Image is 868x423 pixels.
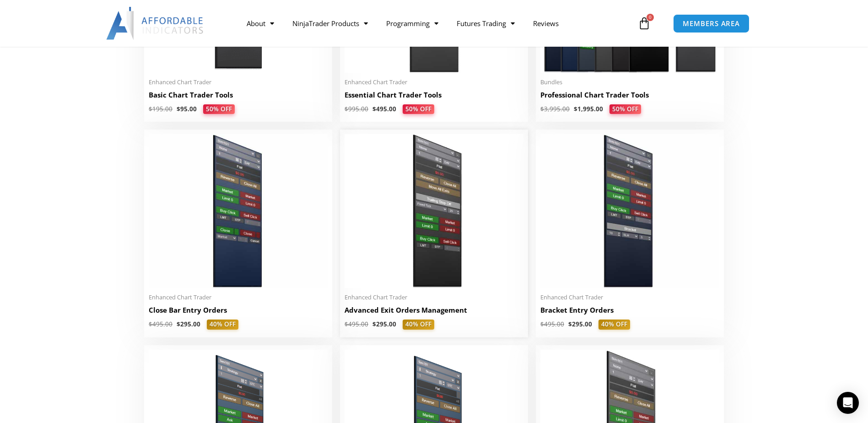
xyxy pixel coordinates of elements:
a: Advanced Exit Orders Management [345,305,523,320]
span: Bundles [540,78,719,86]
span: $ [345,320,348,328]
bdi: 495.00 [540,320,564,328]
span: Enhanced Chart Trader [345,78,523,86]
img: LogoAI | Affordable Indicators – NinjaTrader [106,7,205,40]
span: Enhanced Chart Trader [345,293,523,301]
a: NinjaTrader Products [283,13,377,34]
span: 40% OFF [598,320,630,330]
span: 40% OFF [403,320,434,330]
a: About [237,13,283,34]
h2: Close Bar Entry Orders [149,305,328,315]
div: Open Intercom Messenger [837,392,859,414]
span: $ [372,105,376,113]
span: $ [345,105,348,113]
bdi: 295.00 [177,320,200,328]
a: MEMBERS AREA [673,14,749,33]
bdi: 295.00 [372,320,396,328]
span: $ [149,320,152,328]
span: $ [149,105,152,113]
img: AdvancedStopLossMgmt [345,134,523,288]
bdi: 3,995.00 [540,105,570,113]
bdi: 195.00 [149,105,173,113]
a: Essential Chart Trader Tools [345,90,523,104]
a: Reviews [524,13,568,34]
span: $ [177,105,180,113]
nav: Menu [237,13,636,34]
h2: Bracket Entry Orders [540,305,719,315]
img: BracketEntryOrders [540,134,719,288]
span: 50% OFF [203,104,235,114]
h2: Essential Chart Trader Tools [345,90,523,100]
span: 0 [647,14,654,21]
span: $ [177,320,180,328]
bdi: 295.00 [568,320,592,328]
a: Close Bar Entry Orders [149,305,328,320]
bdi: 495.00 [372,105,396,113]
h2: Basic Chart Trader Tools [149,90,328,100]
span: 50% OFF [609,104,641,114]
h2: Advanced Exit Orders Management [345,305,523,315]
a: 0 [624,10,664,37]
span: $ [540,320,544,328]
bdi: 1,995.00 [574,105,603,113]
bdi: 995.00 [345,105,368,113]
a: Bracket Entry Orders [540,305,719,320]
span: $ [568,320,572,328]
bdi: 495.00 [345,320,368,328]
span: Enhanced Chart Trader [149,293,328,301]
span: Enhanced Chart Trader [149,78,328,86]
h2: Professional Chart Trader Tools [540,90,719,100]
a: Basic Chart Trader Tools [149,90,328,104]
a: Programming [377,13,447,34]
span: $ [540,105,544,113]
span: 40% OFF [207,320,238,330]
bdi: 95.00 [177,105,197,113]
img: CloseBarOrders [149,134,328,288]
span: Enhanced Chart Trader [540,293,719,301]
a: Professional Chart Trader Tools [540,90,719,104]
bdi: 495.00 [149,320,173,328]
a: Futures Trading [447,13,524,34]
span: 50% OFF [403,104,434,114]
span: $ [574,105,577,113]
span: $ [372,320,376,328]
span: MEMBERS AREA [683,20,740,27]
